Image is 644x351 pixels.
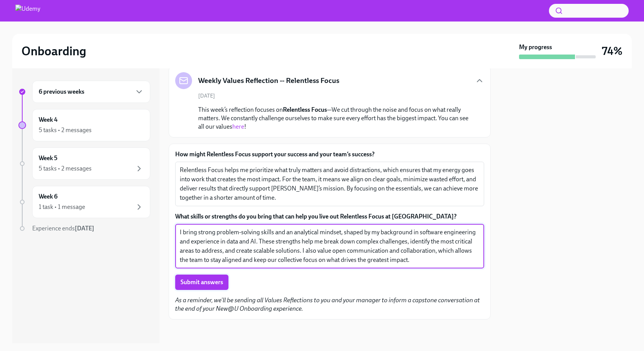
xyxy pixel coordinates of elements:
h6: Week 5 [39,154,58,162]
img: Udemy [15,5,40,17]
label: What skills or strengths do you bring that can help you live out Relentless Focus at [GEOGRAPHIC_... [175,212,484,221]
strong: Relentless Focus [283,106,327,113]
textarea: I bring strong problem-solving skills and an analytical mindset, shaped by my background in softw... [180,228,480,265]
a: Week 55 tasks • 2 messages [18,147,150,180]
a: Week 61 task • 1 message [18,186,150,218]
strong: [DATE] [75,225,94,232]
a: Week 45 tasks • 2 messages [18,109,150,141]
span: Submit answers [181,278,223,286]
div: 1 task • 1 message [39,203,85,211]
strong: My progress [519,43,552,51]
h2: Onboarding [21,43,86,59]
span: [DATE] [198,92,215,99]
h3: 74% [602,44,623,58]
span: Experience ends [32,225,94,232]
label: How might Relentless Focus support your success and your team’s success? [175,150,484,159]
h5: Weekly Values Reflection -- Relentless Focus [198,76,339,86]
div: 5 tasks • 2 messages [39,164,92,173]
textarea: Relentless Focus helps me prioritize what truly matters and avoid distractions, which ensures tha... [180,166,480,202]
h6: Week 4 [39,116,58,124]
h6: Week 6 [39,192,58,201]
p: This week’s reflection focuses on —We cut through the noise and focus on what really matters. We ... [198,106,472,131]
button: Submit answers [175,275,228,290]
a: here [232,123,244,130]
h6: 6 previous weeks [39,88,84,96]
div: 5 tasks • 2 messages [39,126,92,134]
div: 6 previous weeks [32,81,150,103]
em: As a reminder, we'll be sending all Values Reflections to you and your manager to inform a capsto... [175,296,480,312]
